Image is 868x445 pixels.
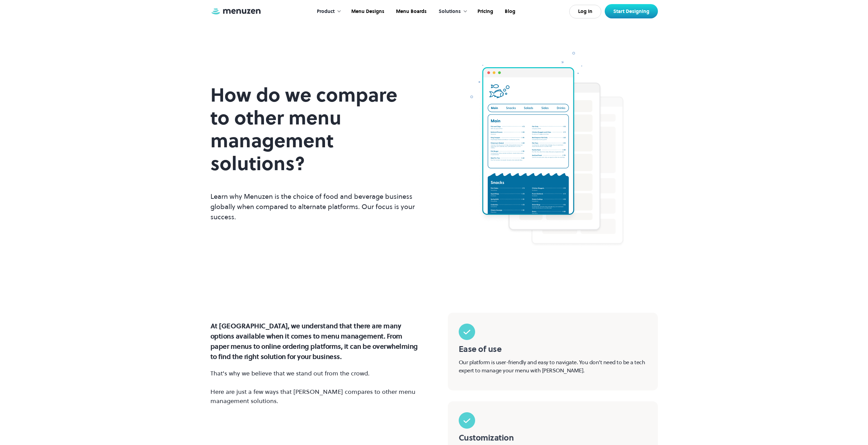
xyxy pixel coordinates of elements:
p: Our platform is user-friendly and easy to navigate. You don't need to be a tech expert to manage ... [459,358,647,374]
a: Menu Designs [345,1,389,22]
div: Solutions [439,8,461,15]
a: Start Designing [605,4,658,18]
a: Blog [498,1,520,22]
h1: How do we compare to other menu management solutions? [210,75,421,183]
p: At [GEOGRAPHIC_DATA], we understand that there are many options available when it comes to menu m... [210,321,421,362]
div: Solutions [432,1,471,22]
h5: Ease of use [459,343,647,355]
div: Product [317,8,335,15]
a: Menu Boards [389,1,432,22]
p: Learn why Menuzen is the choice of food and beverage business globally when compared to alternate... [210,191,421,222]
a: Log In [569,5,601,18]
p: That's why we believe that we stand out from the crowd. Here are just a few ways that [PERSON_NAM... [210,369,421,405]
div: Product [310,1,345,22]
a: Pricing [471,1,498,22]
h5: Customization [459,432,647,443]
